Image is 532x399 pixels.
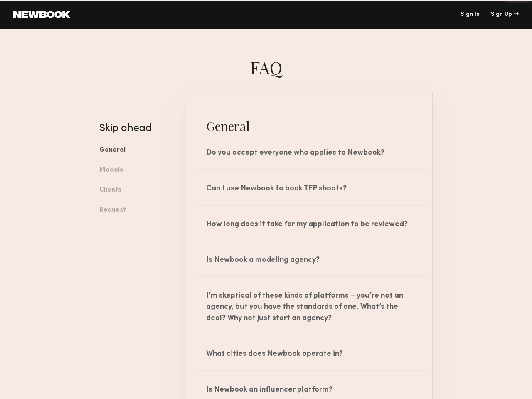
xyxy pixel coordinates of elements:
[93,56,439,79] h1: faq
[99,200,173,220] a: Request
[186,277,432,335] div: I’m skeptical of these kinds of platforms – you’re not an agency, but you have the standards of o...
[186,241,432,276] div: Is Newbook a modeling agency?
[186,134,432,169] div: Do you accept everyone who applies to Newbook?
[461,12,480,17] a: Sign In
[491,12,519,17] div: Sign Up
[186,118,432,134] h4: General
[99,123,173,133] h4: Skip ahead
[186,335,432,370] div: What cities does Newbook operate in?
[99,180,173,200] a: Clients
[99,160,173,180] a: Models
[186,206,432,241] div: How long does it take for my application to be reviewed?
[186,170,432,205] div: Can I use Newbook to book TFP shoots?
[99,140,173,160] a: General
